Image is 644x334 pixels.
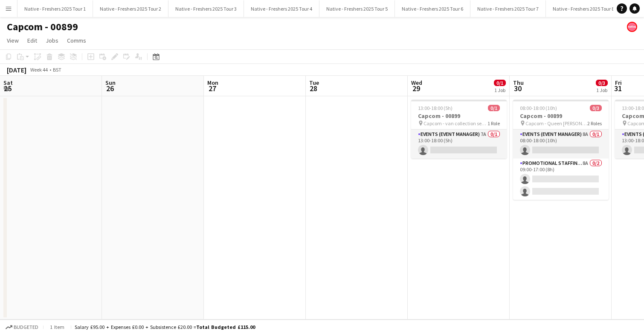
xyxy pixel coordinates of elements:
app-job-card: 08:00-18:00 (10h)0/3Capcom - 00899 Capcom - Queen [PERSON_NAME]2 RolesEvents (Event Manager)8A0/1... [513,100,609,200]
span: 0/1 [488,105,500,111]
button: Native - Freshers 2025 Tour 4 [244,0,319,17]
div: [DATE] [7,66,26,74]
span: Sun [105,79,116,86]
app-user-avatar: native Staffing [627,22,637,32]
span: 26 [104,83,116,93]
a: Comms [64,35,90,46]
span: Fri [615,79,622,86]
h1: Capcom - 00899 [7,20,78,33]
span: 0/3 [596,80,608,86]
div: Salary £95.00 + Expenses £0.00 + Subsistence £20.00 = [75,324,255,330]
span: Comms [67,37,86,44]
a: Jobs [42,35,62,46]
button: Native - Freshers 2025 Tour 3 [168,0,244,17]
app-card-role: Events (Event Manager)7A0/113:00-18:00 (5h) [411,130,507,158]
a: Edit [24,35,41,46]
span: Sat [3,79,13,86]
span: Edit [27,37,37,44]
span: Tue [309,79,319,86]
button: Native - Freshers 2025 Tour 1 [17,0,93,17]
span: 2 Roles [587,120,602,127]
span: Capcom - Queen [PERSON_NAME] [525,120,587,127]
span: Thu [513,79,524,86]
span: 30 [512,83,524,93]
button: Native - Freshers 2025 Tour 7 [470,0,546,17]
span: 29 [410,83,422,93]
span: Budgeted [14,324,38,330]
h3: Capcom - 00899 [411,112,507,120]
button: Native - Freshers 2025 Tour 8 [546,0,621,17]
span: Mon [207,79,218,86]
span: Jobs [46,37,58,44]
div: 1 Job [494,87,505,93]
a: View [3,35,22,46]
button: Native - Freshers 2025 Tour 5 [319,0,395,17]
app-card-role: Events (Event Manager)8A0/108:00-18:00 (10h) [513,130,609,158]
h3: Capcom - 00899 [513,112,609,120]
span: Week 44 [28,66,49,73]
div: BST [53,66,61,73]
span: View [7,37,19,44]
span: Total Budgeted £115.00 [196,324,255,330]
button: Budgeted [4,322,40,332]
span: 27 [206,83,218,93]
span: 31 [614,83,622,93]
span: Capcom - van collection set up travel day [424,120,487,127]
span: 08:00-18:00 (10h) [520,105,557,111]
div: 1 Job [596,87,607,93]
button: Native - Freshers 2025 Tour 6 [395,0,470,17]
span: 0/1 [494,80,506,86]
button: Native - Freshers 2025 Tour 2 [93,0,168,17]
span: 25 [2,83,13,93]
span: 0/3 [590,105,602,111]
span: 28 [308,83,319,93]
span: 1 Role [487,120,500,127]
app-card-role: Promotional Staffing (Brand Ambassadors)8A0/209:00-17:00 (8h) [513,158,609,200]
span: 13:00-18:00 (5h) [418,105,453,111]
app-job-card: 13:00-18:00 (5h)0/1Capcom - 00899 Capcom - van collection set up travel day1 RoleEvents (Event Ma... [411,100,507,158]
span: 1 item [47,324,67,330]
span: Wed [411,79,422,86]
